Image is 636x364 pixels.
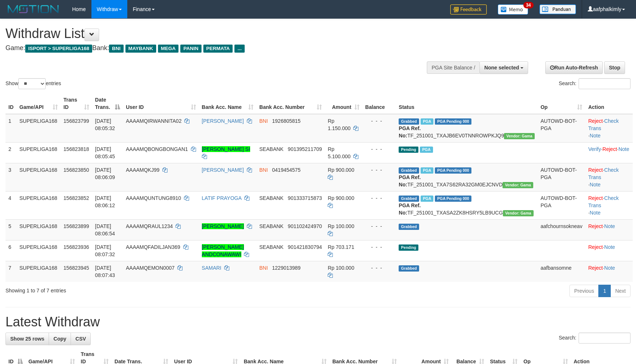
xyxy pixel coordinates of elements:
span: BNI [259,167,268,173]
a: SAMARI [202,265,222,271]
td: TF_251001_TXASA2ZK8HSRY5LB9UCG [396,191,538,219]
span: PERMATA [203,45,233,53]
span: Rp 100.000 [328,265,354,271]
span: Copy 901421830794 to clipboard [288,244,322,250]
a: Reject [588,244,603,250]
a: [PERSON_NAME] [202,223,244,229]
select: Showentries [18,78,46,89]
a: CSV [71,333,91,345]
span: Vendor URL: https://trx31.1velocity.biz [504,133,535,139]
span: Rp 5.100.000 [328,146,350,159]
input: Search: [579,78,631,89]
td: 1 [5,114,16,143]
a: Reject [588,223,603,229]
span: 34 [523,2,533,8]
td: 2 [5,142,16,163]
a: Reject [602,146,617,152]
span: 156823850 [64,167,89,173]
span: Grabbed [399,118,419,125]
span: Copy 1926805815 to clipboard [272,118,301,124]
a: Reject [588,195,603,201]
td: SUPERLIGA168 [16,240,61,261]
span: Marked by aafphoenmanit [421,167,433,174]
span: AAAAMQEMON0007 [126,265,174,271]
span: [DATE] 08:07:43 [95,265,115,278]
a: Note [618,146,629,152]
span: 156823799 [64,118,89,124]
a: Next [610,285,631,297]
a: Check Trans [588,118,618,131]
span: 156823899 [64,223,89,229]
a: Run Auto-Refresh [545,61,603,74]
a: Previous [569,285,599,297]
span: Vendor URL: https://trx31.1velocity.biz [503,210,534,216]
td: AUTOWD-BOT-PGA [538,163,585,191]
a: [PERSON_NAME] SI [202,146,250,152]
span: CSV [75,336,86,342]
h1: Withdraw List [5,26,417,41]
span: Copy 1229013989 to clipboard [272,265,301,271]
td: SUPERLIGA168 [16,219,61,240]
span: MAYBANK [125,45,156,53]
span: Rp 900.000 [328,167,354,173]
td: AUTOWD-BOT-PGA [538,191,585,219]
div: - - - [365,117,393,125]
th: Status [396,93,538,114]
a: Note [604,244,615,250]
div: PGA Site Balance / [427,61,479,74]
td: SUPERLIGA168 [16,261,61,282]
span: Show 25 rows [10,336,44,342]
th: Balance [362,93,396,114]
a: [PERSON_NAME] [202,167,244,173]
span: SEABANK [259,146,283,152]
span: Rp 100.000 [328,223,354,229]
a: Note [590,210,601,216]
td: · · [585,114,633,143]
a: [PERSON_NAME] ANDCONAWAWI [202,244,244,257]
div: - - - [365,145,393,153]
td: TF_251001_TXA7S62RA32GM0EJCNVD [396,163,538,191]
span: [DATE] 08:05:32 [95,118,115,131]
td: SUPERLIGA168 [16,142,61,163]
td: 5 [5,219,16,240]
a: Note [590,133,601,139]
a: Note [590,182,601,187]
div: - - - [365,243,393,251]
label: Search: [559,78,631,89]
span: ... [234,45,244,53]
span: [DATE] 08:06:12 [95,195,115,208]
span: Copy 901395211709 to clipboard [288,146,322,152]
button: None selected [479,61,528,74]
b: PGA Ref. No: [399,174,421,187]
b: PGA Ref. No: [399,125,421,139]
span: PGA Pending [435,167,471,174]
span: 156823936 [64,244,89,250]
td: 7 [5,261,16,282]
span: Copy 0419454575 to clipboard [272,167,301,173]
th: Action [585,93,633,114]
span: None selected [484,65,519,71]
td: · [585,219,633,240]
td: AUTOWD-BOT-PGA [538,114,585,143]
label: Search: [559,333,631,344]
td: 3 [5,163,16,191]
span: BNI [259,265,268,271]
input: Search: [579,333,631,344]
div: - - - [365,166,393,174]
span: AAAAMQRAUL1234 [126,223,173,229]
th: Op: activate to sort column ascending [538,93,585,114]
span: AAAAMQFADILJAN369 [126,244,180,250]
span: 156823945 [64,265,89,271]
span: Rp 1.150.000 [328,118,350,131]
td: · · [585,191,633,219]
span: [DATE] 08:06:54 [95,223,115,236]
span: Copy 901333715873 to clipboard [288,195,322,201]
td: · · [585,142,633,163]
span: Grabbed [399,196,419,202]
span: Rp 900.000 [328,195,354,201]
span: Marked by aafphoenmanit [421,118,433,125]
img: Button%20Memo.svg [498,4,528,15]
span: PGA Pending [435,196,471,202]
b: PGA Ref. No: [399,202,421,216]
span: Copy [53,336,66,342]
